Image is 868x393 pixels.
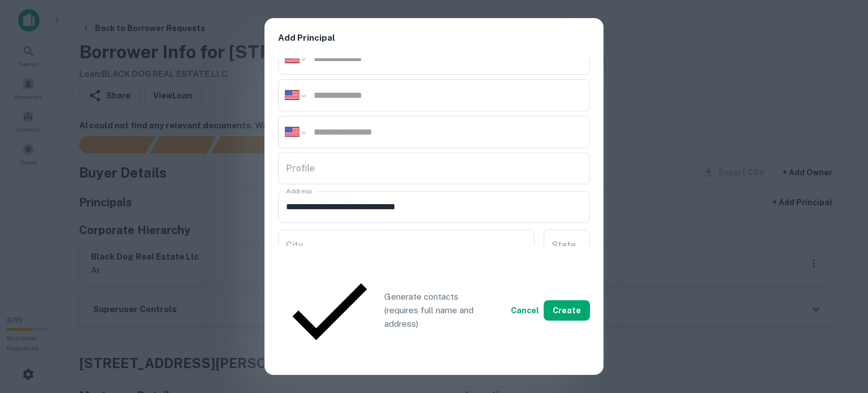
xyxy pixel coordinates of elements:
[811,303,868,357] iframe: Chat Widget
[506,300,544,321] button: Cancel
[544,300,590,321] button: Create
[264,18,604,58] h2: Add Principal
[286,186,312,196] label: Address
[384,290,484,330] p: Generate contacts (requires full name and address)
